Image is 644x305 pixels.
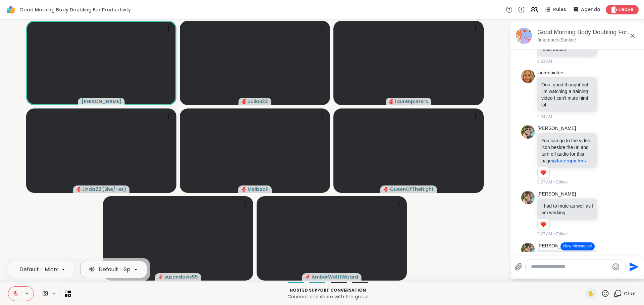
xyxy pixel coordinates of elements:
a: [PERSON_NAME] [537,191,576,198]
button: Emoji picker [612,263,620,271]
span: audio-muted [158,275,163,279]
p: You can go to the video icon beside the url and turn off audio for this page [541,137,593,164]
img: https://sharewell-space-live.sfo3.digitaloceanspaces.com/user-generated/3bf5b473-6236-4210-9da2-3... [521,125,535,139]
span: 9:27 AM [537,179,552,185]
img: https://sharewell-space-live.sfo3.digitaloceanspaces.com/user-generated/3bf5b473-6236-4210-9da2-3... [521,191,535,204]
span: ✋ [588,290,594,298]
p: Connect and share with the group [75,293,581,300]
span: [PERSON_NAME] [82,98,121,105]
span: suzandavis55 [164,274,198,280]
span: Rules [553,6,566,13]
p: I had to mute as well as I am working [541,203,593,216]
p: 9 members, 9 online [537,37,576,44]
div: Reaction list [538,167,549,178]
span: • [553,231,555,237]
span: Good Morning Body Doubling For Productivity [19,6,131,13]
span: Edited [556,231,568,237]
textarea: Type your message [531,263,609,270]
span: audio-muted [306,275,310,279]
a: [PERSON_NAME] [537,243,576,249]
span: audio-muted [242,99,247,104]
span: Edited [556,179,568,185]
span: 9:23 AM [537,58,552,64]
a: laurenpieters [537,70,565,76]
img: https://sharewell-space-live.sfo3.digitaloceanspaces.com/user-generated/6db1c613-e116-4ac2-aedd-9... [521,70,535,83]
div: Reaction list [538,219,549,230]
div: Default - Speakers (Plugable Audio) [99,265,194,274]
span: Linda22 [83,186,101,193]
a: [PERSON_NAME] [537,125,576,132]
div: Default - Microphone (NexiGo N60 FHD Webcam Audio) [19,265,167,274]
span: ( She/Her ) [102,186,126,193]
img: ShareWell Logomark [5,4,17,15]
span: • [553,179,555,185]
span: Agenda [581,6,600,13]
span: QueenOfTheNight [390,186,434,193]
span: audio-muted [241,187,246,192]
span: Leave [619,6,633,13]
img: https://sharewell-space-live.sfo3.digitaloceanspaces.com/user-generated/3bf5b473-6236-4210-9da2-3... [521,243,535,256]
button: Send [626,259,641,274]
span: AmberWolffWizard [312,274,358,280]
div: Good Morning Body Doubling For Productivity, [DATE] [537,28,639,36]
span: 9:27 AM [537,231,552,237]
p: Ooo. good thought but I'm watching a training video I can't mute him! lol [541,81,593,108]
span: audio-muted [389,99,394,104]
span: @laurenpieters [552,158,586,163]
span: Chat [624,290,636,297]
span: audio-muted [384,187,388,192]
button: New Messages! [560,242,594,250]
span: JuliaS23 [248,98,268,105]
button: Reactions: love [540,222,547,227]
span: audio-muted [76,187,81,192]
span: MelissaP [248,186,268,193]
button: Reactions: love [540,170,547,175]
p: Hosted support conversation [75,287,581,293]
span: laurenpieters [395,98,428,105]
img: Good Morning Body Doubling For Productivity, Oct 06 [516,28,532,44]
span: 9:24 AM [537,114,552,120]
